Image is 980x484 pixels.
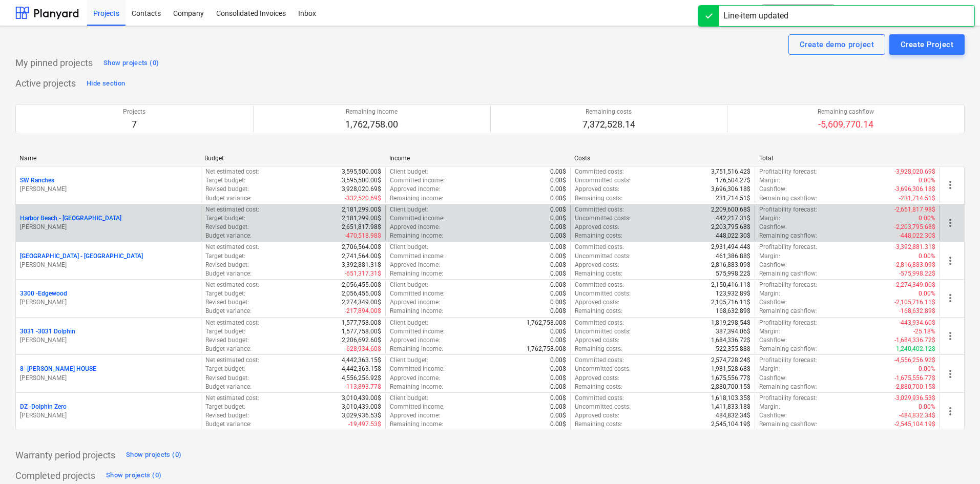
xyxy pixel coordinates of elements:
p: Budget variance : [205,232,252,240]
p: 1,411,833.18$ [711,403,750,411]
p: Committed costs : [575,356,624,365]
p: 3,029,936.53$ [342,411,381,420]
p: 2,816,883.09$ [711,261,750,269]
p: 0.00$ [550,243,566,251]
button: Create demo project [788,34,885,55]
p: -2,203,795.68$ [894,223,935,232]
p: Budget variance : [205,194,252,203]
p: Net estimated cost : [205,319,259,327]
p: Approved income : [390,298,440,307]
p: 0.00% [919,176,935,185]
p: [PERSON_NAME] [20,298,197,307]
p: 0.00$ [550,185,566,194]
p: 2,203,795.68$ [711,223,750,232]
p: Approved income : [390,411,440,420]
p: -628,934.60$ [345,345,381,353]
p: Margin : [759,252,780,261]
p: Client budget : [390,205,428,214]
p: 0.00$ [550,269,566,278]
p: Approved income : [390,336,440,345]
p: Target budget : [205,403,245,411]
p: [PERSON_NAME] [20,411,197,420]
button: Show projects (0) [103,467,164,483]
p: 7,372,528.14 [582,118,635,131]
p: Uncommitted costs : [575,176,631,185]
p: Committed income : [390,252,445,261]
button: Show projects (0) [123,447,184,463]
p: Committed costs : [575,167,624,176]
span: more_vert [944,255,956,267]
p: -25.18% [913,327,935,336]
span: more_vert [944,405,956,417]
p: Client budget : [390,281,428,289]
p: Target budget : [205,327,245,336]
p: Cashflow : [759,185,787,194]
p: 3,010,439.00$ [342,403,381,411]
p: Active projects [15,77,76,90]
p: 2,105,716.11$ [711,298,750,307]
span: more_vert [944,179,956,191]
p: Net estimated cost : [205,205,259,214]
p: 2,209,600.68$ [711,205,750,214]
p: Remaining income : [390,345,443,353]
p: 3,595,500.00$ [342,167,381,176]
p: 1,684,336.72$ [711,336,750,345]
p: 387,394.06$ [716,327,750,336]
p: -2,880,700.15$ [894,383,935,391]
p: 0.00$ [550,327,566,336]
p: 2,574,728.24$ [711,356,750,365]
p: 0.00$ [550,356,566,365]
p: -217,894.00$ [345,307,381,315]
p: Approved costs : [575,336,619,345]
p: 0.00$ [550,232,566,240]
p: Net estimated cost : [205,394,259,403]
p: 2,181,299.00$ [342,205,381,214]
div: [GEOGRAPHIC_DATA] - [GEOGRAPHIC_DATA][PERSON_NAME] [20,252,197,269]
p: Approved costs : [575,298,619,307]
p: Profitability forecast : [759,356,817,365]
p: 0.00% [919,403,935,411]
p: 0.00$ [550,205,566,214]
p: Uncommitted costs : [575,252,631,261]
p: Revised budget : [205,298,249,307]
p: 0.00% [919,289,935,298]
p: 0.00$ [550,298,566,307]
p: 3,928,020.69$ [342,185,381,194]
div: Show projects (0) [103,57,159,69]
p: 176,504.27$ [716,176,750,185]
p: Committed income : [390,214,445,223]
p: Remaining costs [582,108,635,116]
p: Cashflow : [759,411,787,420]
p: 1,577,758.00$ [342,319,381,327]
p: Uncommitted costs : [575,365,631,373]
p: 575,998.22$ [716,269,750,278]
p: -3,928,020.69$ [894,167,935,176]
p: 1,577,758.00$ [342,327,381,336]
p: -575,998.22$ [899,269,935,278]
p: Warranty period projects [15,449,115,461]
p: 0.00$ [550,394,566,403]
p: 461,386.88$ [716,252,750,261]
p: Budget variance : [205,307,252,315]
p: Cashflow : [759,298,787,307]
div: Budget [204,155,381,162]
p: 1,618,103.35$ [711,394,750,403]
p: Uncommitted costs : [575,327,631,336]
p: 2,056,455.00$ [342,289,381,298]
p: Net estimated cost : [205,356,259,365]
p: [GEOGRAPHIC_DATA] - [GEOGRAPHIC_DATA] [20,252,143,261]
p: 0.00$ [550,374,566,383]
p: Remaining costs : [575,307,622,315]
p: 0.00$ [550,411,566,420]
p: 4,556,256.92$ [342,374,381,383]
p: -231,714.51$ [899,194,935,203]
p: -1,675,556.77$ [894,374,935,383]
p: 8 - [PERSON_NAME] HOUSE [20,365,96,373]
p: Committed costs : [575,205,624,214]
p: 1,240,402.12$ [896,345,935,353]
p: Approved income : [390,261,440,269]
p: Target budget : [205,289,245,298]
p: Remaining income : [390,232,443,240]
p: Remaining income : [390,194,443,203]
p: 3,696,306.18$ [711,185,750,194]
